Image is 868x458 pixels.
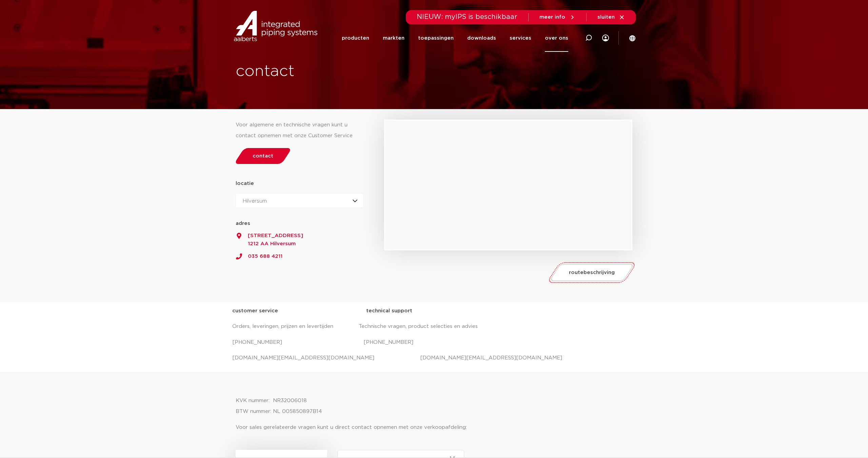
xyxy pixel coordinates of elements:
[232,308,412,313] strong: customer service technical support
[342,24,568,52] nav: Menu
[418,24,454,52] a: toepassingen
[232,353,636,363] p: [DOMAIN_NAME][EMAIL_ADDRESS][DOMAIN_NAME] [DOMAIN_NAME][EMAIL_ADDRESS][DOMAIN_NAME]
[236,120,364,141] div: Voor algemene en technische vragen kunt u contact opnemen met onze Customer Service
[539,14,575,20] a: meer info
[232,337,636,348] p: [PHONE_NUMBER] [PHONE_NUMBER]
[342,24,369,52] a: producten
[232,321,636,332] p: Orders, leveringen, prijzen en levertijden Technische vragen, product selecties en advies
[236,61,459,82] h1: contact
[545,24,568,52] a: over ons
[510,24,531,52] a: services
[597,15,615,20] span: sluiten
[383,24,405,52] a: markten
[597,14,625,20] a: sluiten
[549,264,634,281] a: routebeschrijving
[467,24,496,52] a: downloads
[234,148,292,164] a: contact
[253,153,273,159] span: contact
[417,14,517,20] span: NIEUW: myIPS is beschikbaar
[236,181,254,186] strong: locatie
[602,24,609,52] div: my IPS
[569,270,615,275] span: routebeschrijving
[539,15,565,20] span: meer info
[236,395,632,417] p: KVK nummer: NR32006018 BTW nummer: NL 005850897B14
[236,422,632,433] p: Voor sales gerelateerde vragen kunt u direct contact opnemen met onze verkoopafdeling:
[243,199,267,204] span: Hilversum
